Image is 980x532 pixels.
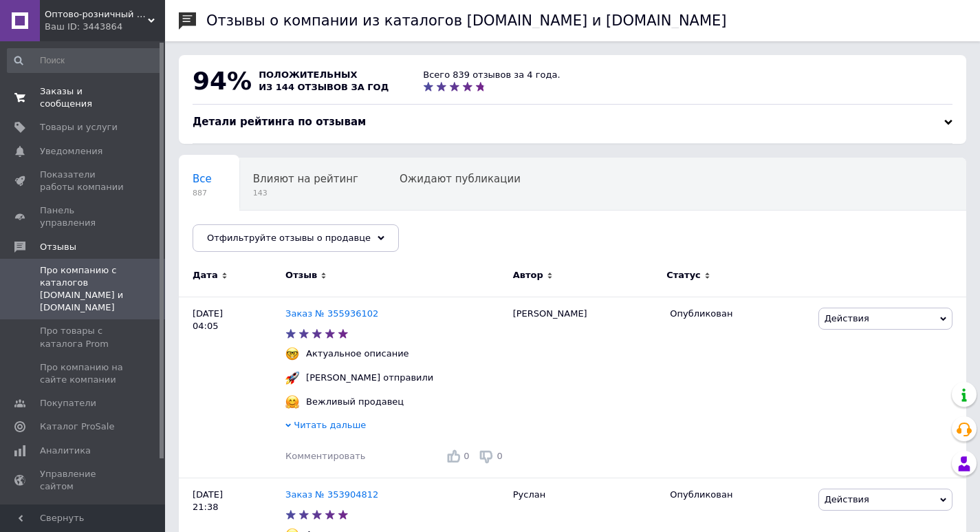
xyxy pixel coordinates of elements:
div: [PERSON_NAME] [506,297,664,478]
img: :hugging_face: [285,395,299,409]
span: из 144 отзывов за год [259,82,389,92]
span: 143 [253,188,358,198]
div: [DATE] 04:05 [179,297,285,478]
span: Панель управления [40,204,127,229]
div: Всего 839 отзывов за 4 года. [423,69,560,81]
span: Статус [666,269,701,281]
span: Отзывы [40,241,76,253]
a: Заказ № 355936102 [285,308,378,319]
span: Каталог ProSale [40,421,114,433]
span: 0 [464,451,469,461]
img: :rocket: [285,371,299,385]
input: Поиск [7,48,162,73]
span: Отзыв [285,269,317,281]
span: Уведомления [40,145,102,158]
a: Заказ № 353904812 [285,489,378,500]
div: Читать дальше [285,419,506,435]
span: Отфильтруйте отзывы о продавце [207,233,371,243]
span: Ожидают публикации [400,173,521,185]
div: Опубликован [670,489,807,501]
div: Вежливый продавец [303,396,407,408]
div: Опубликован [670,308,807,320]
div: [PERSON_NAME] отправили [303,372,437,384]
span: Детали рейтинга по отзывам [193,116,366,128]
span: 94% [193,67,252,95]
span: Действия [825,494,869,504]
div: Опубликованы без комментария [179,211,369,263]
span: Читать дальше [294,420,366,430]
span: Автор [513,269,543,281]
span: Управление сайтом [40,468,127,493]
img: :nerd_face: [285,347,299,361]
span: Все [193,173,212,185]
span: 0 [497,451,502,461]
span: Покупатели [40,397,96,409]
span: Опубликованы без комме... [193,225,342,237]
span: положительных [259,70,357,80]
span: Про компанию на сайте компании [40,361,127,386]
div: Детали рейтинга по отзывам [193,115,952,129]
h1: Отзывы о компании из каталогов [DOMAIN_NAME] и [DOMAIN_NAME] [206,12,727,29]
span: Аналитика [40,445,91,457]
span: Дата [193,269,218,281]
span: 887 [193,188,212,198]
div: Комментировать [285,450,365,462]
span: Комментировать [285,451,365,461]
div: Ваш ID: 3443864 [45,21,165,33]
span: Действия [825,313,869,323]
span: Влияют на рейтинг [253,173,358,185]
span: Заказы и сообщения [40,85,127,110]
span: Показатели работы компании [40,169,127,193]
span: Товары и услуги [40,121,118,134]
span: Про компанию с каталогов [DOMAIN_NAME] и [DOMAIN_NAME] [40,264,127,315]
span: Про товары с каталога Prom [40,325,127,350]
div: Актуальное описание [303,348,413,360]
span: Оптово-розничный магазин "Вселенная" [45,8,148,21]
